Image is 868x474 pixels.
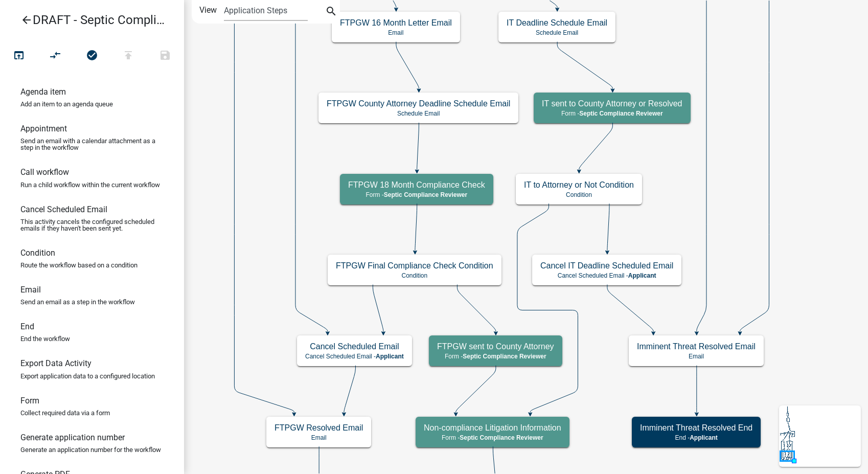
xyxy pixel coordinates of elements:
[20,218,164,232] p: This activity cancels the configured scheduled emails if they haven't been sent yet.
[327,99,510,108] h5: FTPGW County Attorney Deadline Schedule Email
[20,358,92,368] h6: Export Data Activity
[8,8,168,32] a: DRAFT - Septic Compliance Inspection
[20,433,125,442] h6: Generate application number
[20,167,69,177] h6: Call workflow
[628,272,656,279] span: Applicant
[507,18,607,28] h5: IT Deadline Schedule Email
[640,423,752,433] h5: Imminent Threat Resolved End
[348,191,485,198] p: Form -
[348,180,485,190] h5: FTPGW 18 Month Compliance Check
[376,353,404,360] span: Applicant
[20,262,138,268] p: Route the workflow based on a condition
[524,180,634,190] h5: IT to Attorney or Not Condition
[540,272,673,279] p: Cancel Scheduled Email -
[20,322,34,331] h6: End
[640,434,752,441] p: End -
[74,45,110,67] button: No problems
[637,342,756,351] h5: Imminent Threat Resolved Email
[20,335,70,342] p: End the workflow
[20,205,107,214] h6: Cancel Scheduled Email
[384,191,467,198] span: Septic Compliance Reviewer
[20,138,164,151] p: Send an email with a calendar attachment as a step in the workflow
[579,110,663,117] span: Septic Compliance Reviewer
[323,4,339,20] button: search
[20,446,161,453] p: Generate an application number for the workflow
[20,410,110,416] p: Collect required data via a form
[86,49,98,63] i: check_circle
[20,101,113,107] p: Add an item to an agenda queue
[336,272,493,279] p: Condition
[325,5,337,19] i: search
[110,45,147,67] button: Publish
[507,29,607,36] p: Schedule Email
[542,99,682,108] h5: IT sent to County Attorney or Resolved
[437,342,554,351] h5: FTPGW sent to County Attorney
[122,49,134,63] i: publish
[424,434,561,441] p: Form -
[20,87,66,97] h6: Agenda item
[327,110,510,117] p: Schedule Email
[20,14,33,28] i: arrow_back
[424,423,561,433] h5: Non-compliance Litigation Information
[1,45,184,70] div: Workflow actions
[336,261,493,270] h5: FTPGW Final Compliance Check Condition
[524,191,634,198] p: Condition
[20,396,39,405] h6: Form
[542,110,682,117] p: Form -
[275,423,363,433] h5: FTPGW Resolved Email
[20,299,135,305] p: Send an email as a step in the workflow
[50,49,62,63] i: compare_arrows
[20,124,67,133] h6: Appointment
[463,353,546,360] span: Septic Compliance Reviewer
[147,45,184,67] button: Save
[20,248,55,258] h6: Condition
[305,342,404,351] h5: Cancel Scheduled Email
[340,18,452,28] h5: FTPGW 16 Month Letter Email
[159,49,171,63] i: save
[20,285,41,295] h6: Email
[637,353,756,360] p: Email
[437,353,554,360] p: Form -
[20,182,160,188] p: Run a child workflow within the current workflow
[540,261,673,270] h5: Cancel IT Deadline Scheduled Email
[305,353,404,360] p: Cancel Scheduled Email -
[690,434,718,441] span: Applicant
[460,434,543,441] span: Septic Compliance Reviewer
[1,45,37,67] button: Test Workflow
[275,434,363,441] p: Email
[37,45,74,67] button: Auto Layout
[20,373,155,379] p: Export application data to a configured location
[13,49,25,63] i: open_in_browser
[340,29,452,36] p: Email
